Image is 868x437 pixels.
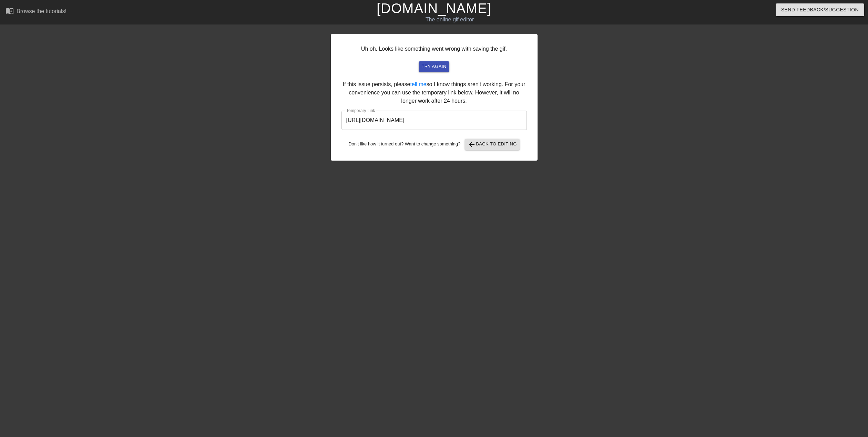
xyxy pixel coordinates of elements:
a: Browse the tutorials! [6,7,67,17]
button: try again [419,61,449,72]
span: menu_book [6,7,14,15]
span: Back to Editing [468,140,517,149]
span: try again [421,63,446,71]
a: [DOMAIN_NAME] [377,1,491,16]
button: Send Feedback/Suggestion [776,3,864,16]
span: Send Feedback/Suggestion [781,6,859,14]
div: Don't like how it turned out? Want to change something? [341,139,527,150]
input: bare [341,111,527,130]
span: arrow_back [468,140,476,149]
div: Browse the tutorials! [17,8,67,14]
div: Uh oh. Looks like something went wrong with saving the gif. If this issue persists, please so I k... [331,34,538,161]
a: tell me [410,81,426,87]
div: The online gif editor [293,16,607,24]
button: Back to Editing [465,139,520,150]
